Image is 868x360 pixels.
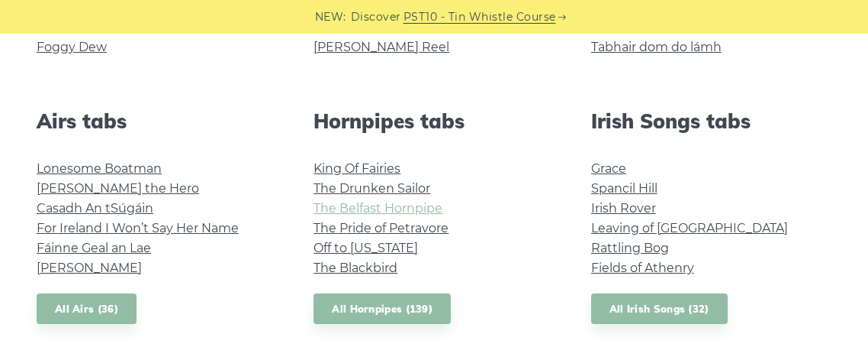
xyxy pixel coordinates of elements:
a: Fáinne Geal an Lae [37,241,151,255]
a: Fields of Athenry [591,261,694,275]
a: For Ireland I Won’t Say Her Name [37,221,239,235]
h2: Hornpipes tabs [313,109,554,133]
a: The Blackbird [313,261,397,275]
span: Discover [351,8,401,26]
h2: Irish Songs tabs [591,109,831,133]
a: Tabhair dom do lámh [591,40,722,54]
a: [PERSON_NAME] [313,20,419,34]
h2: Airs tabs [37,109,277,133]
a: All Hornpipes (139) [313,294,451,325]
a: PST10 - Tin Whistle Course [403,8,556,26]
a: [PERSON_NAME] the Hero [37,181,199,196]
a: Lonesome Boatman [37,161,162,176]
a: The Drunken Sailor [313,181,430,196]
a: Spancil Hill [591,181,657,196]
span: NEW: [315,8,346,26]
a: All Irish Songs (32) [591,294,728,325]
a: Casadh An tSúgáin [37,201,153,216]
a: All Airs (36) [37,294,137,325]
a: Star of the County Down [37,20,188,34]
a: Leaving of [GEOGRAPHIC_DATA] [591,221,788,235]
a: Rattling Bog [591,241,669,255]
a: Foggy Dew [37,40,107,54]
a: Ievan Polkka [591,20,669,34]
a: [PERSON_NAME] Reel [313,40,449,54]
a: Grace [591,161,626,176]
a: Irish Rover [591,201,656,216]
a: Off to [US_STATE] [313,241,418,255]
a: [PERSON_NAME] [37,261,142,275]
a: The Pride of Petravore [313,221,448,235]
a: King Of Fairies [313,161,400,176]
a: The Belfast Hornpipe [313,201,442,216]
